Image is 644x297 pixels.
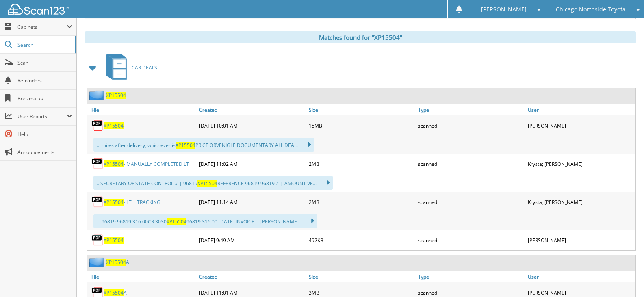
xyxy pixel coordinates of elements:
div: Krysta; [PERSON_NAME] [526,194,635,210]
span: Search [17,41,71,48]
div: [DATE] 11:14 AM [197,194,307,210]
img: folder2.png [89,90,106,100]
span: Help [17,131,72,138]
a: Created [197,271,307,282]
img: PDF.png [91,234,104,246]
a: Created [197,104,307,115]
img: PDF.png [91,119,104,132]
a: File [87,271,197,282]
div: ...SECRETARY OF STATE CONTROL # | 96819 REFERENCE 96819 96819 # | AMOUNT VE... [93,176,333,190]
span: Cabinets [17,24,67,30]
span: Announcements [17,149,72,156]
span: XP15504 [104,160,124,167]
span: Reminders [17,77,72,84]
img: scan123-logo-white.svg [8,4,69,15]
div: scanned [416,194,526,210]
span: [PERSON_NAME] [481,7,527,12]
a: User [526,271,635,282]
div: scanned [416,117,526,134]
img: PDF.png [91,196,104,208]
a: File [87,104,197,115]
div: [DATE] 11:02 AM [197,156,307,172]
span: Bookmarks [17,95,72,102]
a: XP15504A [106,259,129,266]
a: XP15504 [104,122,124,129]
span: XP15504 [104,199,124,206]
div: 15MB [307,117,416,134]
a: Size [307,104,416,115]
img: PDF.png [91,158,104,170]
a: User [526,104,635,115]
a: Size [307,271,416,282]
span: CAR DEALS [132,64,157,71]
span: XP15504 [104,289,124,296]
a: Type [416,271,526,282]
a: XP15504 [104,237,124,244]
a: XP15504 [106,92,126,99]
span: XP15504 [197,180,217,187]
div: [DATE] 9:49 AM [197,232,307,248]
div: [PERSON_NAME] [526,232,635,248]
iframe: Chat Widget [603,258,644,297]
a: XP15504- MANUALLY COMPLETED LT [104,160,189,167]
img: folder2.png [89,257,106,267]
div: scanned [416,156,526,172]
span: Chicago Northside Toyota [556,7,626,12]
div: [PERSON_NAME] [526,117,635,134]
span: XP15504 [167,218,186,225]
div: Matches found for "XP15504" [85,31,636,43]
span: XP15504 [106,259,126,266]
a: XP15504A [104,289,127,296]
div: 2MB [307,194,416,210]
div: ... miles after delivery, whichever is PRICE ORVENIGLE DOCUMENTARY ALL DEA... [93,138,314,152]
div: Krysta; [PERSON_NAME] [526,156,635,172]
a: XP15504- LT + TRACKING [104,199,160,206]
div: scanned [416,232,526,248]
div: 2MB [307,156,416,172]
div: [DATE] 10:01 AM [197,117,307,134]
span: User Reports [17,113,67,120]
a: Type [416,104,526,115]
span: Scan [17,59,72,66]
span: XP15504 [176,142,195,149]
div: 492KB [307,232,416,248]
a: CAR DEALS [101,52,157,84]
div: ... 96819 96819 316.00CR 3030 96819 316.00 [DATE] INVOICE ... [PERSON_NAME].. [93,214,317,228]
